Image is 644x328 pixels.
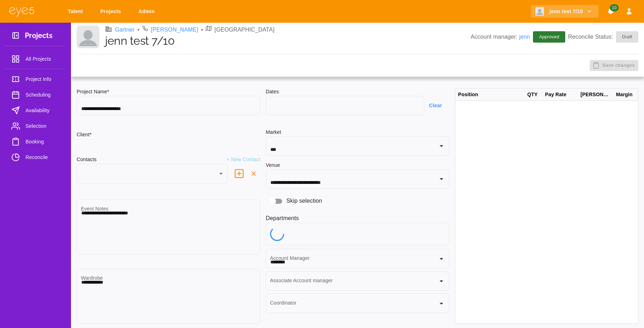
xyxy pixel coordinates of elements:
a: Reconcile [6,150,65,164]
button: jenn test 7/10 [531,5,599,18]
div: [PERSON_NAME] [578,88,613,101]
a: Talent [63,5,90,18]
span: Reconcile [26,153,59,162]
h6: Project Name* [77,88,260,96]
button: Open [436,174,446,184]
a: Gartner [115,26,134,34]
a: jenn [519,34,530,40]
button: Open [436,141,446,151]
a: All Projects [6,52,65,66]
span: Project Info [26,75,59,83]
button: Open [436,254,446,264]
h6: Departments [266,214,449,223]
div: QTY [524,88,542,101]
span: Booking [26,137,59,146]
a: Selection [6,119,65,133]
h6: Contacts [77,156,97,164]
span: Scheduling [26,91,59,99]
span: All Projects [26,55,59,63]
span: Draft [618,33,637,40]
div: Skip selection [266,195,449,208]
span: Availability [26,106,59,115]
button: delete [231,165,247,182]
div: Pay Rate [542,88,578,101]
p: [GEOGRAPHIC_DATA] [214,26,274,34]
img: Client logo [77,26,99,48]
a: Availability [6,103,65,117]
h1: jenn test 7/10 [105,34,470,48]
div: Position [455,88,524,101]
a: Projects [96,5,128,18]
h6: Market [266,129,449,136]
button: delete [247,167,260,180]
a: Scheduling [6,88,65,102]
button: Open [436,276,446,286]
span: Approved [535,33,563,40]
button: Clear [424,99,449,112]
h3: Projects [25,31,53,42]
img: Client logo [535,7,544,16]
li: • [201,26,203,34]
p: Reconcile Status: [568,31,638,43]
p: Account manager: [470,33,530,41]
div: Margin [613,88,638,101]
li: • [137,26,139,34]
a: Project Info [6,72,65,86]
span: Selection [26,122,59,130]
a: Admin [134,5,162,18]
a: Booking [6,135,65,149]
img: eye5 [9,6,35,17]
a: [PERSON_NAME] [151,26,198,34]
button: Notifications [604,5,617,18]
p: + New Contact [227,156,260,164]
h6: Client* [77,131,92,139]
button: Open [436,299,446,308]
h6: Venue [266,162,280,169]
span: 10 [610,4,618,11]
h6: Dates [266,88,449,96]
